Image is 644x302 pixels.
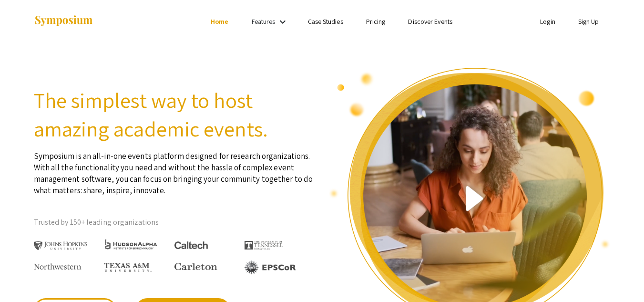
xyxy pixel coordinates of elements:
img: Symposium by ForagerOne [34,15,93,28]
a: Home [211,17,228,26]
a: Login [540,17,555,26]
img: Johns Hopkins University [34,241,88,250]
p: Symposium is an all-in-one events platform designed for research organizations. With all the func... [34,143,315,196]
p: Trusted by 150+ leading organizations [34,215,315,229]
a: Pricing [366,17,386,26]
a: Features [252,17,276,26]
img: Texas A&M University [104,263,152,272]
a: Discover Events [408,17,452,26]
img: EPSCOR [245,260,297,274]
img: Northwestern [34,263,82,269]
img: Caltech [174,241,208,250]
img: The University of Tennessee [245,241,283,250]
h2: The simplest way to host amazing academic events. [34,86,315,143]
mat-icon: Expand Features list [277,16,288,28]
a: Sign Up [578,17,599,26]
a: Case Studies [308,17,343,26]
img: HudsonAlpha [104,239,158,250]
img: Carleton [174,263,217,271]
